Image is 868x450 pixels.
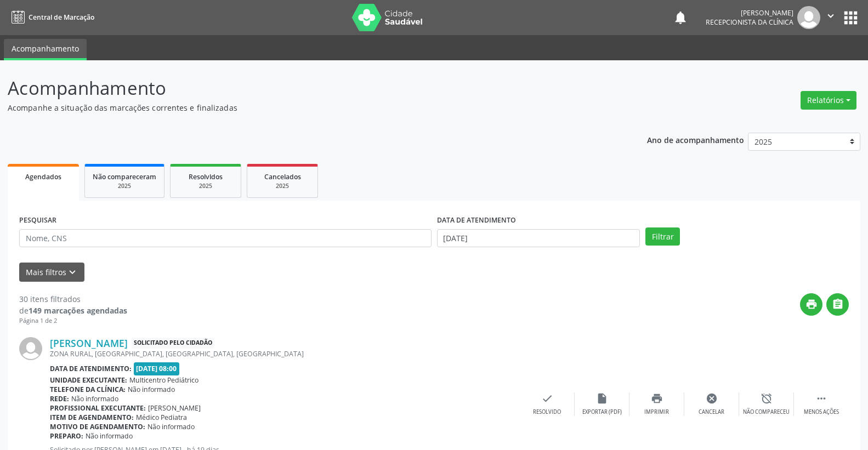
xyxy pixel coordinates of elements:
span: Central de Marcação [29,13,94,22]
span: [DATE] 08:00 [134,362,180,375]
b: Motivo de agendamento: [50,422,145,431]
span: Agendados [25,172,61,181]
span: Recepcionista da clínica [706,18,793,27]
span: Não informado [128,385,175,394]
b: Unidade executante: [50,375,127,385]
i: alarm_off [761,392,773,405]
span: Não informado [71,394,118,403]
i: print [651,392,663,405]
a: Acompanhamento [4,39,87,60]
button: Filtrar [645,227,680,246]
button:  [826,293,849,316]
a: [PERSON_NAME] [50,337,128,349]
div: Cancelar [699,408,724,416]
b: Profissional executante: [50,403,146,413]
span: Não compareceram [93,172,156,181]
span: Cancelados [264,172,301,181]
button:  [820,6,841,29]
input: Selecione um intervalo [437,229,640,248]
div: de [19,305,127,316]
i: insert_drive_file [596,392,608,405]
b: Rede: [50,394,69,403]
div: Exportar (PDF) [582,408,622,416]
div: 2025 [93,182,156,190]
input: Nome, CNS [19,229,432,248]
b: Data de atendimento: [50,364,132,373]
span: Médico Pediatra [136,413,187,422]
button: notifications [673,10,688,25]
div: 2025 [255,182,310,190]
i:  [832,298,844,310]
i: check [541,392,553,405]
div: Resolvido [533,408,561,416]
i:  [825,10,837,22]
img: img [797,6,820,29]
div: 2025 [178,182,233,190]
span: Resolvidos [189,172,223,181]
i: cancel [706,392,718,405]
div: 30 itens filtrados [19,293,127,305]
p: Ano de acompanhamento [647,133,744,146]
div: Página 1 de 2 [19,316,127,326]
span: [PERSON_NAME] [148,403,201,413]
i: keyboard_arrow_down [66,266,78,278]
div: Menos ações [804,408,839,416]
button: apps [841,8,860,27]
span: Não informado [147,422,195,431]
div: ZONA RURAL, [GEOGRAPHIC_DATA], [GEOGRAPHIC_DATA], [GEOGRAPHIC_DATA] [50,349,520,358]
span: Solicitado pelo cidadão [132,338,214,349]
b: Item de agendamento: [50,413,134,422]
span: Multicentro Pediátrico [129,375,198,385]
button: Mais filtroskeyboard_arrow_down [19,263,84,282]
i: print [805,298,818,310]
b: Preparo: [50,431,83,441]
p: Acompanhe a situação das marcações correntes e finalizadas [8,102,605,113]
button: print [800,293,822,316]
strong: 149 marcações agendadas [29,305,127,316]
p: Acompanhamento [8,75,605,102]
label: PESQUISAR [19,212,56,229]
div: Não compareceu [743,408,790,416]
span: Não informado [86,431,133,441]
b: Telefone da clínica: [50,385,126,394]
img: img [19,337,42,360]
div: [PERSON_NAME] [706,8,793,18]
a: Central de Marcação [8,8,94,26]
div: Imprimir [644,408,669,416]
label: DATA DE ATENDIMENTO [437,212,516,229]
i:  [815,392,827,405]
button: Relatórios [801,91,856,110]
